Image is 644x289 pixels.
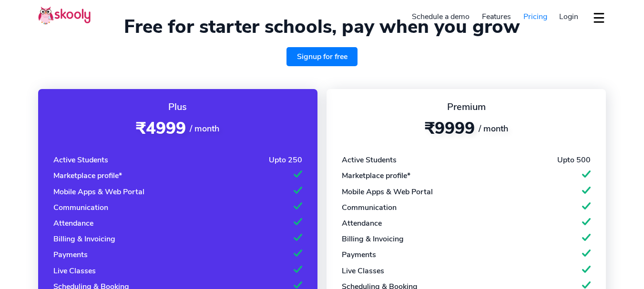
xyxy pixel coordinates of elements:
div: Billing & Invoicing [342,234,404,244]
div: Marketplace profile* [342,170,410,181]
div: Live Classes [53,266,96,276]
span: Login [559,11,578,22]
span: Pricing [523,11,547,22]
img: Skooly [38,6,91,25]
div: Live Classes [342,266,384,276]
div: Payments [342,249,376,260]
a: Schedule a demo [406,9,476,24]
h1: Free for starter schools, pay when you grow [38,15,606,38]
span: / month [479,123,508,134]
div: Active Students [342,155,397,165]
span: ₹4999 [136,117,186,140]
div: Active Students [53,155,108,165]
button: dropdown menu [592,7,606,29]
a: Features [476,9,517,24]
div: Communication [342,202,397,213]
div: Marketplace profile* [53,170,122,181]
div: Communication [53,202,108,213]
a: Pricing [517,9,553,24]
span: ₹9999 [425,117,475,140]
div: Attendance [342,218,382,229]
div: Mobile Apps & Web Portal [342,187,433,197]
div: Payments [53,249,88,260]
a: Login [553,9,584,24]
div: Premium [342,100,591,113]
div: Attendance [53,218,93,229]
div: Upto 500 [557,155,591,165]
div: Mobile Apps & Web Portal [53,187,144,197]
div: Billing & Invoicing [53,234,115,244]
div: Plus [53,100,302,113]
a: Signup for free [286,47,358,66]
span: / month [190,123,219,134]
div: Upto 250 [269,155,302,165]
